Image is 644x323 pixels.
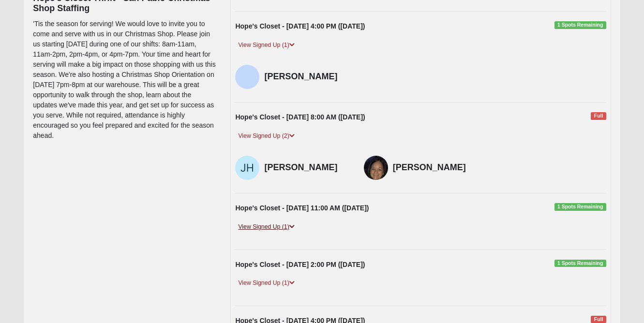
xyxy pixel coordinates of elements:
img: Susan Freund [364,156,388,180]
h4: [PERSON_NAME] [264,72,349,82]
strong: Hope's Closet - [DATE] 4:00 PM ([DATE]) [235,22,365,30]
span: 1 Spots Remaining [554,21,606,29]
strong: Hope's Closet - [DATE] 8:00 AM ([DATE]) [235,113,365,121]
img: Jessica Haag [235,156,259,180]
strong: Hope's Closet - [DATE] 11:00 AM ([DATE]) [235,204,369,212]
span: Full [591,112,606,120]
h4: [PERSON_NAME] [393,162,478,173]
span: 1 Spots Remaining [554,203,606,211]
img: Michelle Pembroke [235,65,259,89]
p: 'Tis the season for serving! We would love to invite you to come and serve with us in our Christm... [33,19,216,141]
h4: [PERSON_NAME] [264,162,349,173]
a: View Signed Up (1) [235,40,297,50]
a: View Signed Up (1) [235,222,297,232]
span: 1 Spots Remaining [554,260,606,267]
a: View Signed Up (2) [235,131,297,141]
strong: Hope's Closet - [DATE] 2:00 PM ([DATE]) [235,261,365,268]
a: View Signed Up (1) [235,278,297,288]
